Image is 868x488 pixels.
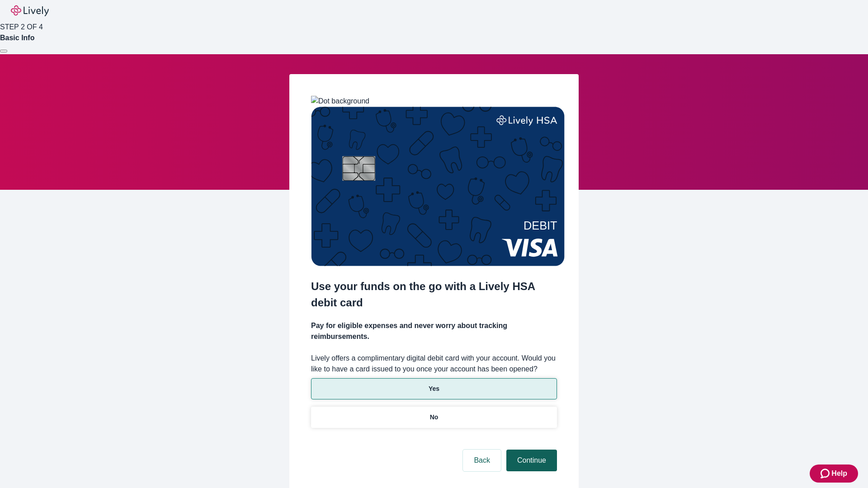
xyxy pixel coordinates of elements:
[311,378,557,399] button: Yes
[311,407,557,428] button: No
[311,278,557,311] h2: Use your funds on the go with a Lively HSA debit card
[810,465,858,483] button: Zendesk support iconHelp
[11,5,49,16] img: Lively
[506,450,557,471] button: Continue
[831,468,847,479] span: Help
[429,384,439,394] p: Yes
[430,413,439,422] p: No
[311,107,565,266] img: Debit card
[821,468,831,479] svg: Zendesk support icon
[463,450,501,471] button: Back
[311,320,557,342] h4: Pay for eligible expenses and never worry about tracking reimbursements.
[311,96,369,107] img: Dot background
[311,353,557,375] label: Lively offers a complimentary digital debit card with your account. Would you like to have a card...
